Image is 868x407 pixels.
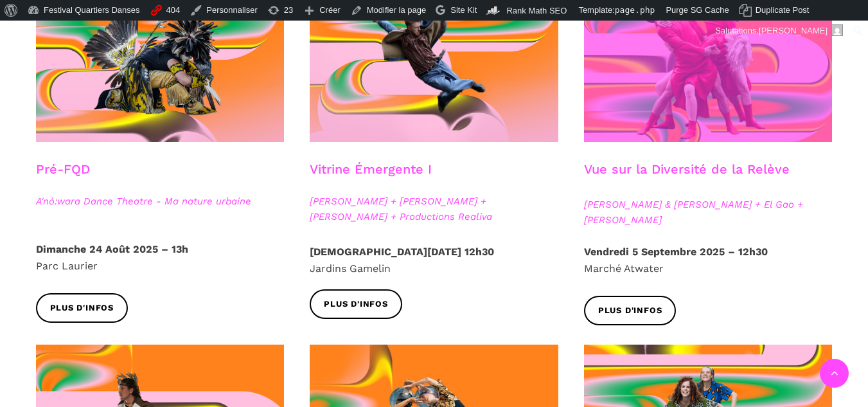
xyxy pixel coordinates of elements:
strong: Vendredi 5 Septembre 2025 – 12h30 [584,246,768,258]
span: Rank Math SEO [506,6,567,15]
strong: Dimanche 24 Août 2025 – 13h [36,243,188,255]
p: Parc Laurier [36,241,285,274]
span: Site Kit [450,5,477,15]
a: Plus d'infos [36,293,128,322]
p: Jardins Gamelin [310,244,558,276]
strong: [DEMOGRAPHIC_DATA][DATE] 12h30 [310,246,494,258]
span: Plus d'infos [598,304,662,318]
span: [PERSON_NAME] & [PERSON_NAME] + El Gao + [PERSON_NAME] [584,197,833,228]
span: A'nó:wara Dance Theatre - Ma nature urbaine [36,194,285,209]
span: [PERSON_NAME] [759,26,828,35]
span: page.php [615,5,655,15]
a: Plus d'infos [310,289,402,318]
a: Plus d'infos [584,296,677,325]
h3: Pré-FQD [36,161,90,194]
h3: Vue sur la Diversité de la Relève [584,161,790,194]
h3: Vitrine Émergente I [310,161,432,194]
span: Plus d'infos [324,298,388,311]
span: Plus d'infos [50,302,114,315]
span: [PERSON_NAME] + [PERSON_NAME] + [PERSON_NAME] + Productions Realiva [310,194,558,224]
a: Salutations, [711,21,848,41]
p: Marché Atwater [584,244,833,276]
